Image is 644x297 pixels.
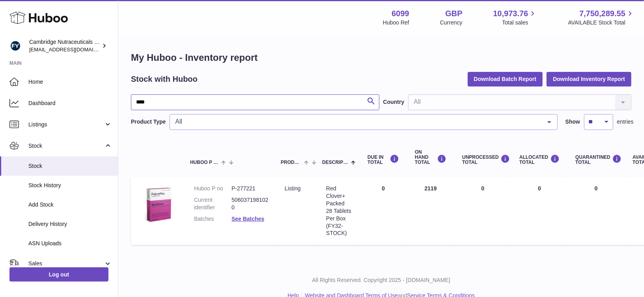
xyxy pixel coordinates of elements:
[28,142,104,150] span: Stock
[568,8,635,26] a: 7,750,289.55 AVAILABLE Stock Total
[28,100,112,107] span: Dashboard
[125,276,638,284] p: All Rights Reserved. Copyright 2025 - [DOMAIN_NAME]
[440,19,463,26] div: Currency
[368,154,399,165] div: DUE IN TOTAL
[28,162,112,170] span: Stock
[454,177,511,245] td: 0
[28,182,112,189] span: Stock History
[29,38,100,53] div: Cambridge Nutraceuticals Ltd
[579,8,625,19] span: 7,750,289.55
[462,154,504,165] div: UNPROCESSED Total
[194,196,231,211] dt: Current identifier
[322,160,349,165] span: Description
[28,240,112,247] span: ASN Uploads
[231,185,269,192] dd: P-277221
[568,19,635,26] span: AVAILABLE Stock Total
[360,177,407,245] td: 0
[445,8,462,19] strong: GBP
[231,216,264,222] a: See Batches
[231,196,269,211] dd: 5060371981020
[519,154,560,165] div: ALLOCATED Total
[131,51,631,64] h1: My Huboo - Inventory report
[28,78,112,86] span: Home
[28,121,104,128] span: Listings
[493,8,537,26] a: 10,973.76 Total sales
[139,185,178,224] img: product image
[281,160,302,165] span: Product Type
[131,118,166,126] label: Product Type
[9,40,21,52] img: huboo@camnutra.com
[415,150,446,165] div: ON HAND Total
[28,260,104,267] span: Sales
[190,160,219,165] span: Huboo P no
[566,118,580,126] label: Show
[285,185,301,192] span: listing
[493,8,528,19] span: 10,973.76
[392,8,409,19] strong: 6099
[29,46,116,53] span: [EMAIL_ADDRESS][DOMAIN_NAME]
[326,185,352,237] div: Red Clover+ Packed 28 Tablets Per Box (FY32-STOCK)
[383,98,405,106] label: Country
[383,19,409,26] div: Huboo Ref
[502,19,537,26] span: Total sales
[547,72,631,86] button: Download Inventory Report
[468,72,543,86] button: Download Batch Report
[511,177,567,245] td: 0
[194,185,231,192] dt: Huboo P no
[173,118,541,126] span: All
[595,185,598,192] span: 0
[9,267,108,282] a: Log out
[28,220,112,228] span: Delivery History
[617,118,634,126] span: entries
[28,201,112,209] span: Add Stock
[575,154,617,165] div: QUARANTINED Total
[194,215,231,223] dt: Batches
[407,177,454,245] td: 2119
[131,74,198,85] h2: Stock with Huboo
